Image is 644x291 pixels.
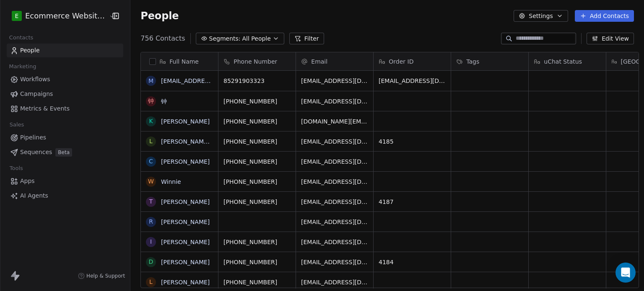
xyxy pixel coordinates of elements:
[301,77,368,85] span: [EMAIL_ADDRESS][DOMAIN_NAME]
[223,77,291,85] span: 85291903323
[7,131,123,144] a: Pipelines
[86,273,125,279] span: Help & Support
[169,57,199,66] span: Full Name
[218,52,296,70] div: Phone Number
[10,9,103,23] button: EEcommerce Website Builder
[20,191,48,200] span: AI Agents
[301,157,368,166] span: [EMAIL_ADDRESS][DOMAIN_NAME]
[301,97,368,106] span: [EMAIL_ADDRESS][DOMAIN_NAME]
[242,34,271,43] span: All People
[223,117,291,126] span: [PHONE_NUMBER]
[161,138,260,145] a: [PERSON_NAME] [PERSON_NAME]
[289,33,324,44] button: Filter
[7,87,123,101] a: Campaigns
[223,198,291,206] span: [PHONE_NUMBER]
[141,52,218,70] div: Full Name
[615,263,636,283] div: Open Intercom Messenger
[149,117,153,126] div: K
[161,219,210,225] a: [PERSON_NAME]
[15,12,19,20] span: E
[451,52,528,70] div: Tags
[223,178,291,186] span: [PHONE_NUMBER]
[25,10,107,21] span: Ecommerce Website Builder
[148,177,154,186] div: W
[301,258,368,266] span: [EMAIL_ADDRESS][DOMAIN_NAME]
[148,97,154,106] div: 钟
[301,238,368,246] span: [EMAIL_ADDRESS][DOMAIN_NAME]
[149,278,153,286] div: L
[161,239,210,245] a: [PERSON_NAME]
[575,10,634,22] button: Add Contacts
[20,75,50,84] span: Workflows
[6,118,28,131] span: Sales
[514,10,568,22] button: Settings
[20,46,40,55] span: People
[149,217,153,226] div: R
[161,118,210,125] a: [PERSON_NAME]
[5,60,40,73] span: Marketing
[389,57,413,66] span: Order ID
[234,57,277,66] span: Phone Number
[7,174,123,188] a: Apps
[150,237,152,246] div: I
[223,137,291,146] span: [PHONE_NUMBER]
[529,52,606,70] div: uChat Status
[379,198,446,206] span: 4187
[55,148,72,157] span: Beta
[223,258,291,266] span: [PHONE_NUMBER]
[296,52,373,70] div: Email
[209,34,241,43] span: Segments:
[20,177,35,185] span: Apps
[223,238,291,246] span: [PHONE_NUMBER]
[223,97,291,106] span: [PHONE_NUMBER]
[20,90,53,98] span: Campaigns
[149,197,153,206] div: T
[20,148,52,157] span: Sequences
[544,57,582,66] span: uChat Status
[301,137,368,146] span: [EMAIL_ADDRESS][DOMAIN_NAME]
[301,278,368,286] span: [EMAIL_ADDRESS][DOMAIN_NAME]
[141,71,218,288] div: grid
[301,218,368,226] span: [EMAIL_ADDRESS][DOMAIN_NAME]
[78,273,125,279] a: Help & Support
[587,33,634,44] button: Edit View
[161,259,210,265] a: [PERSON_NAME]
[20,133,46,142] span: Pipelines
[140,33,185,44] span: 756 Contacts
[311,57,327,66] span: Email
[149,258,153,266] div: D
[223,278,291,286] span: [PHONE_NUMBER]
[161,198,210,205] a: [PERSON_NAME]
[7,102,123,116] a: Metrics & Events
[5,31,37,44] span: Contacts
[149,157,153,166] div: C
[6,162,26,175] span: Tools
[161,98,167,105] a: 钟
[161,77,264,84] a: [EMAIL_ADDRESS][DOMAIN_NAME]
[301,117,368,126] span: [DOMAIN_NAME][EMAIL_ADDRESS][DOMAIN_NAME]
[148,77,153,85] div: m
[374,52,451,70] div: Order ID
[161,279,210,286] a: [PERSON_NAME]
[466,57,479,66] span: Tags
[379,258,446,266] span: 4184
[7,72,123,86] a: Workflows
[149,137,153,146] div: L
[7,189,123,203] a: AI Agents
[140,10,179,22] span: People
[161,158,210,165] a: [PERSON_NAME]
[20,104,70,113] span: Metrics & Events
[7,44,123,57] a: People
[223,157,291,166] span: [PHONE_NUMBER]
[301,178,368,186] span: [EMAIL_ADDRESS][DOMAIN_NAME]
[7,145,123,159] a: SequencesBeta
[301,198,368,206] span: [EMAIL_ADDRESS][DOMAIN_NAME]
[379,137,446,146] span: 4185
[161,178,181,185] a: Winnie
[379,77,446,85] span: [EMAIL_ADDRESS][DOMAIN_NAME]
